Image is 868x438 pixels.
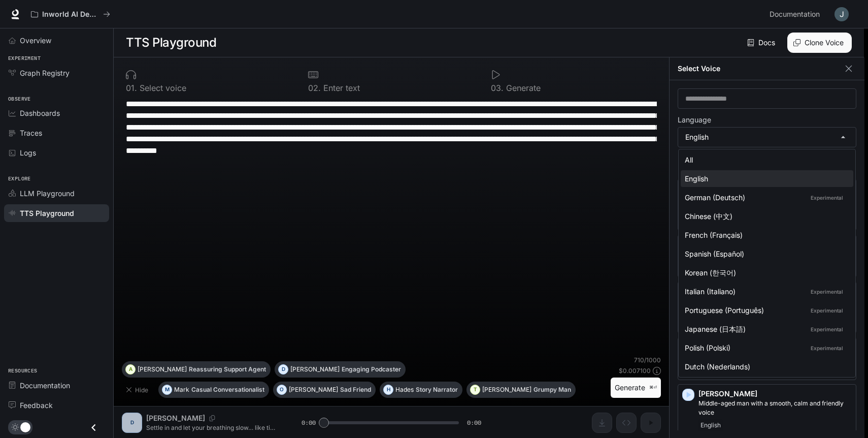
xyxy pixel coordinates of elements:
p: Experimental [809,193,845,202]
div: All [685,154,845,165]
p: Experimental [809,343,845,353]
p: Experimental [809,306,845,315]
div: Italian (Italiano) [685,286,845,297]
div: French (Français) [685,230,845,240]
div: Polish (Polski) [685,342,845,353]
p: Experimental [809,325,845,334]
div: German (Deutsch) [685,192,845,203]
div: Spanish (Español) [685,248,845,259]
div: Japanese (日本語) [685,324,845,334]
div: Dutch (Nederlands) [685,361,845,372]
p: Experimental [809,287,845,296]
div: English [685,173,845,184]
div: Korean (한국어) [685,267,845,278]
div: Chinese (中文) [685,211,845,222]
div: Portuguese (Português) [685,305,845,316]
